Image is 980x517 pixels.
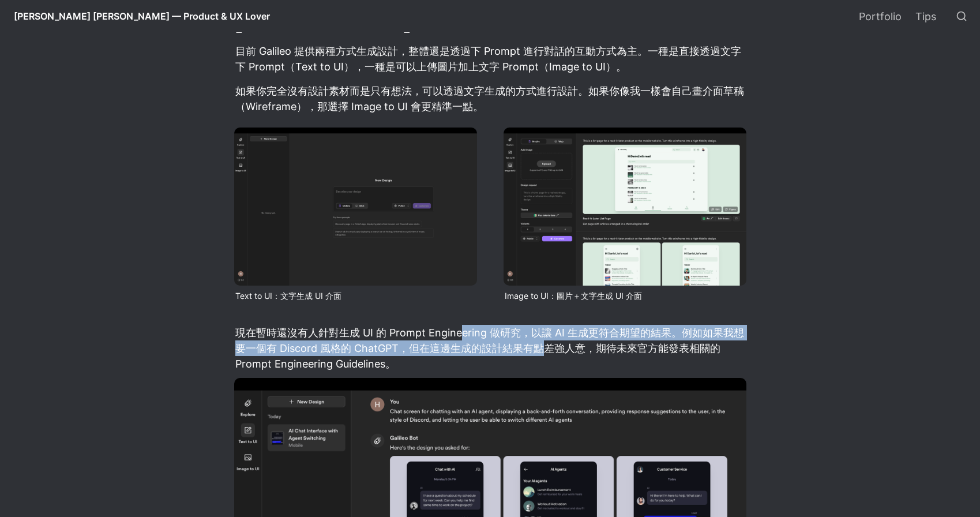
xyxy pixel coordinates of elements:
[234,128,477,286] img: Text to UI：文字生成 UI 介面
[234,42,746,76] p: 目前 Galileo 提供兩種方式生成設計，整體還是透過下 Prompt 進行對話的互動方式為主。一種是直接透過文字下 Prompt（Text to UI），一種是可以上傳圖片加上文字 Prom...
[14,10,270,22] span: [PERSON_NAME] [PERSON_NAME] — Product & UX Lover
[234,286,343,306] figcaption: Text to UI：文字生成 UI 介面
[234,81,746,116] p: 如果你完全沒有設計素材而是只有想法，可以透過文字生成的方式進行設計。如果你像我一樣會自己畫介面草稿（Wireframe），那選擇 Image to UI 會更精準一點。
[234,323,746,373] p: 現在暫時還沒有人針對生成 UI 的 Prompt Engineering 做研究，以讓 AI 生成更符合期望的結果。例如如果我想要一個有 Discord 風格的 ChatGPT，但在這邊生成的設...
[504,128,746,286] img: Image to UI：圖片＋文字生成 UI 介面
[504,286,643,306] figcaption: Image to UI：圖片＋文字生成 UI 介面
